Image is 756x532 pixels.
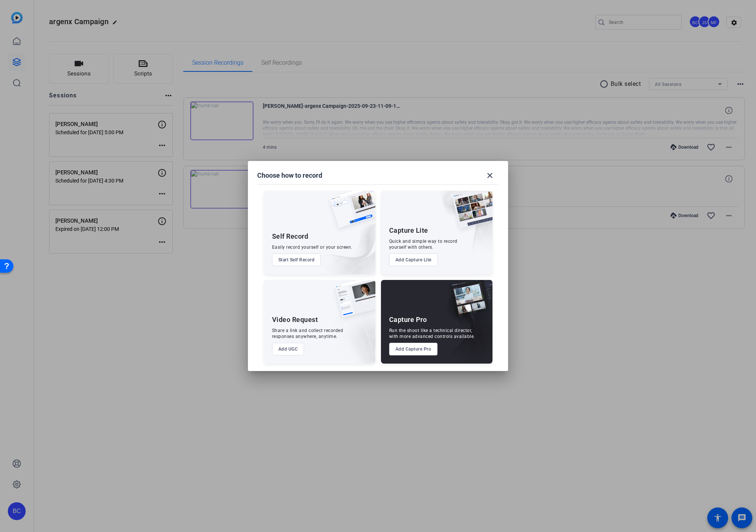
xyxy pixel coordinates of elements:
div: Easily record yourself or your screen. [272,244,352,250]
button: Add Capture Pro [389,343,438,355]
img: embarkstudio-capture-pro.png [437,289,492,364]
button: Start Self Record [272,254,321,266]
img: capture-lite.png [446,191,492,236]
img: capture-pro.png [443,280,492,325]
div: Quick and simple way to record yourself with others. [389,238,458,250]
img: self-record.png [324,191,375,235]
img: embarkstudio-capture-lite.png [426,191,492,265]
div: Run the shoot like a technical director, with more advanced controls available. [389,328,475,339]
button: Add Capture Lite [389,254,438,266]
div: Capture Pro [389,315,427,324]
img: ugc-content.png [329,280,375,325]
div: Share a link and collect recorded responses anywhere, anytime. [272,328,343,339]
div: Video Request [272,315,318,324]
img: embarkstudio-self-record.png [311,207,375,274]
button: Add UGC [272,343,304,355]
h1: Choose how to record [257,171,322,180]
div: Self Record [272,232,308,241]
div: Capture Lite [389,226,428,235]
img: embarkstudio-ugc-content.png [332,303,375,364]
mat-icon: close [485,171,494,180]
